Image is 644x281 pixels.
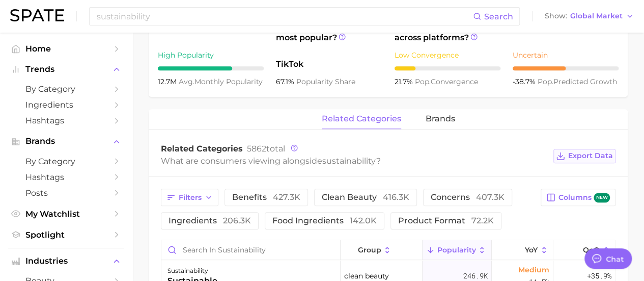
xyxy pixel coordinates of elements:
[8,97,124,113] a: Ingredients
[8,185,124,201] a: Posts
[276,19,382,53] span: Which platform is most popular?
[272,217,377,225] span: food ingredients
[484,12,513,21] span: Search
[383,192,409,202] span: 416.3k
[538,77,553,86] abbr: popularity index
[25,188,107,198] span: Posts
[426,114,455,123] span: brands
[25,257,107,266] span: Industries
[161,144,243,154] span: Related Categories
[276,58,382,70] span: TikTok
[341,240,423,260] button: group
[583,246,600,254] span: QoQ
[437,246,475,254] span: Popularity
[8,253,124,269] button: Industries
[296,77,355,86] span: popularity share
[471,216,494,225] span: 72.2k
[247,144,285,154] span: total
[8,41,124,57] a: Home
[25,137,107,146] span: Brands
[8,134,124,149] button: Brands
[568,151,613,160] span: Export Data
[541,189,615,206] button: Columnsnew
[158,66,264,70] div: 7 / 10
[518,264,549,276] span: Medium
[25,65,107,74] span: Trends
[553,149,615,163] button: Export Data
[8,169,124,185] a: Hashtags
[8,62,124,77] button: Trends
[247,144,266,154] span: 5862
[25,44,107,54] span: Home
[395,49,500,61] div: Low Convergence
[476,192,505,202] span: 407.3k
[542,10,636,23] button: ShowGlobal Market
[169,217,251,225] span: ingredients
[513,49,619,61] div: Uncertain
[167,265,217,277] div: sustainability
[8,154,124,169] a: by Category
[8,206,124,222] a: My Watchlist
[431,193,505,201] span: concerns
[525,246,538,254] span: YoY
[570,13,623,19] span: Global Market
[594,193,610,202] span: new
[322,114,401,123] span: related categories
[558,193,610,202] span: Columns
[232,193,300,201] span: benefits
[322,156,376,166] span: sustainability
[179,77,263,86] span: monthly popularity
[179,77,194,86] abbr: average
[25,157,107,166] span: by Category
[545,13,567,19] span: Show
[553,240,615,260] button: QoQ
[161,154,548,168] div: What are consumers viewing alongside ?
[25,230,107,240] span: Spotlight
[179,193,202,202] span: Filters
[513,77,538,86] span: -38.7%
[538,77,617,86] span: predicted growth
[158,49,264,61] div: High Popularity
[223,216,251,225] span: 206.3k
[161,240,340,260] input: Search in sustainability
[25,116,107,125] span: Hashtags
[273,192,300,202] span: 427.3k
[158,77,179,86] span: 12.7m
[25,209,107,219] span: My Watchlist
[513,66,619,70] div: 5 / 10
[492,240,553,260] button: YoY
[415,77,431,86] abbr: popularity index
[395,66,500,70] div: 2 / 10
[8,113,124,129] a: Hashtags
[96,8,473,25] input: Search here for a brand, industry, or ingredient
[423,240,492,260] button: Popularity
[357,246,381,254] span: group
[25,172,107,182] span: Hashtags
[161,189,218,206] button: Filters
[8,81,124,97] a: by Category
[350,216,377,225] span: 142.0k
[8,227,124,243] a: Spotlight
[10,9,64,21] img: SPATE
[276,77,296,86] span: 67.1%
[25,84,107,94] span: by Category
[415,77,478,86] span: convergence
[322,193,409,201] span: clean beauty
[395,77,415,86] span: 21.7%
[398,217,494,225] span: product format
[25,100,107,110] span: Ingredients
